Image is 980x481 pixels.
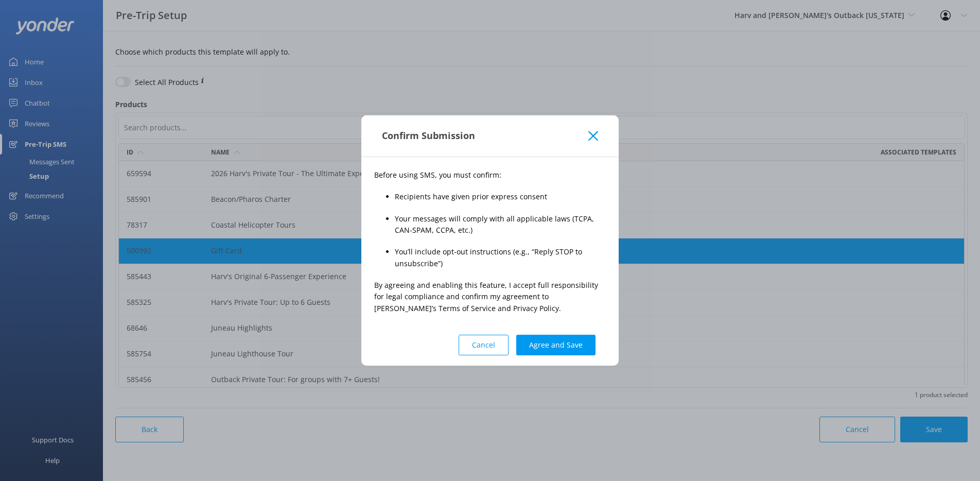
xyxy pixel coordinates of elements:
[588,131,598,141] button: Close
[374,169,606,181] p: Before using SMS, you must confirm:
[382,127,588,144] div: Confirm Submission
[395,191,606,202] li: Recipients have given prior express consent
[459,335,509,355] button: Cancel
[516,335,596,355] button: Agree and Save
[395,213,606,236] li: Your messages will comply with all applicable laws (TCPA, CAN-SPAM, CCPA, etc.)
[374,280,606,314] p: By agreeing and enabling this feature, I accept full responsibility for legal compliance and conf...
[395,246,606,269] li: You’ll include opt-out instructions (e.g., “Reply STOP to unsubscribe”)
